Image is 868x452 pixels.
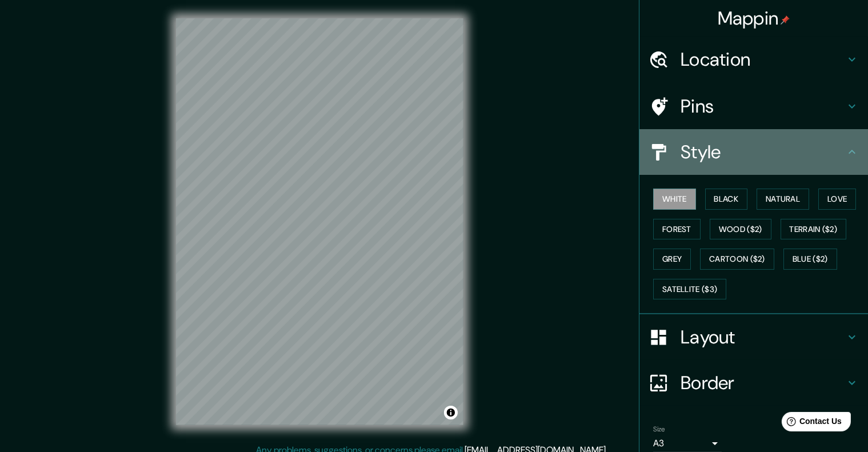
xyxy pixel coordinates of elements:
[818,189,856,210] button: Love
[639,314,868,360] div: Layout
[781,15,790,25] img: pin-icon.png
[444,406,458,419] button: Toggle attribution
[639,129,868,175] div: Style
[653,189,696,210] button: White
[783,249,837,270] button: Blue ($2)
[639,83,868,129] div: Pins
[757,189,809,210] button: Natural
[176,18,463,425] canvas: Map
[781,219,847,240] button: Terrain ($2)
[653,425,665,434] label: Size
[681,141,845,163] h4: Style
[718,7,790,30] h4: Mappin
[766,407,855,439] iframe: Help widget launcher
[681,95,845,118] h4: Pins
[639,360,868,406] div: Border
[653,219,701,240] button: Forest
[653,279,726,300] button: Satellite ($3)
[639,37,868,82] div: Location
[700,249,774,270] button: Cartoon ($2)
[705,189,748,210] button: Black
[681,48,845,71] h4: Location
[681,371,845,394] h4: Border
[681,326,845,349] h4: Layout
[710,219,771,240] button: Wood ($2)
[653,249,691,270] button: Grey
